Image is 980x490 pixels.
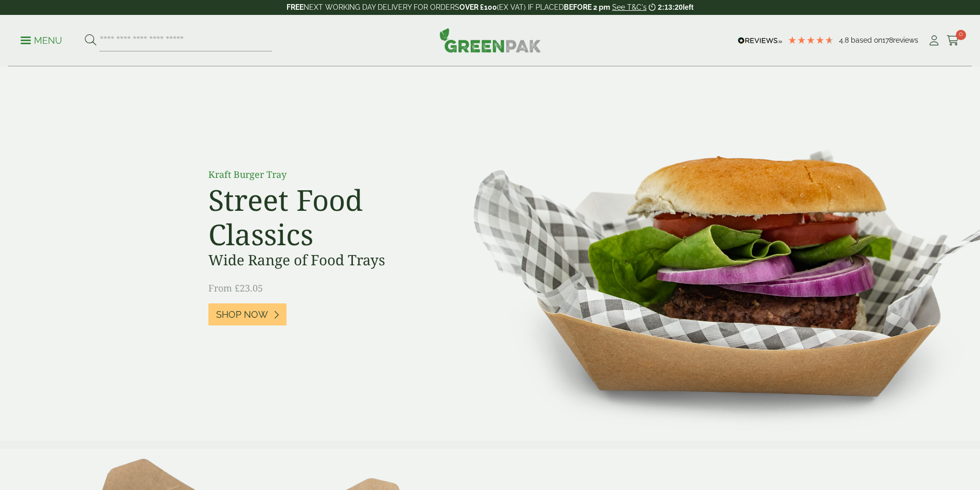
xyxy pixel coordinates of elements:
a: 0 [947,33,959,48]
span: left [683,3,693,11]
div: 4.78 Stars [788,35,834,45]
i: Cart [947,35,959,46]
img: Street Food Classics [441,67,980,441]
img: REVIEWS.io [738,37,782,44]
span: 4.8 [839,36,851,44]
strong: OVER £100 [459,3,497,11]
a: Menu [21,34,62,45]
span: 178 [882,36,893,44]
i: My Account [928,35,940,46]
span: From £23.05 [208,282,263,294]
strong: BEFORE 2 pm [564,3,610,11]
span: Shop Now [216,309,268,320]
h2: Street Food Classics [208,183,440,251]
a: Shop Now [208,303,287,325]
img: GreenPak Supplies [439,28,541,52]
p: Kraft Burger Tray [208,168,440,182]
a: See T&C's [612,3,647,11]
strong: FREE [287,3,304,11]
h3: Wide Range of Food Trays [208,251,440,269]
span: 0 [956,30,966,40]
span: Based on [851,36,882,44]
span: 2:13:20 [658,3,683,11]
span: reviews [893,36,918,44]
p: Menu [21,34,62,47]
